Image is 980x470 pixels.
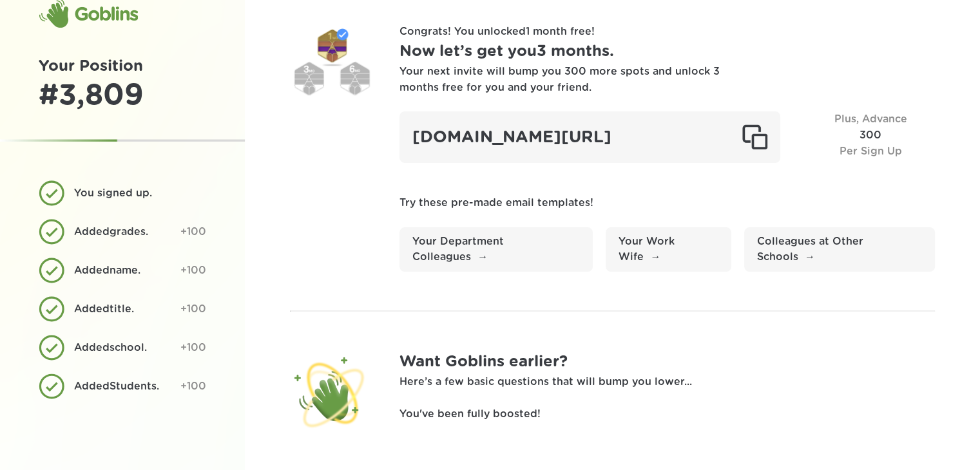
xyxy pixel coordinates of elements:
[180,340,206,356] div: +100
[834,114,907,124] span: Plus, Advance
[606,227,731,272] a: Your Work Wife
[399,350,935,374] h1: Want Goblins earlier?
[806,111,935,163] div: 300
[180,301,206,317] div: +100
[180,263,206,279] div: +100
[180,224,206,240] div: +100
[74,185,197,202] div: You signed up.
[74,340,171,356] div: Added school .
[399,40,935,64] h1: Now let’s get you 3 months .
[180,379,206,395] div: +100
[399,24,935,40] p: Congrats! You unlocked 1 month free !
[74,263,171,279] div: Added name .
[744,227,935,272] a: Colleagues at Other Schools
[39,79,206,113] div: # 3,809
[399,227,593,272] a: Your Department Colleagues
[399,195,935,211] p: Try these pre-made email templates!
[399,406,935,422] p: You've been fully boosted!
[399,111,780,163] div: [DOMAIN_NAME][URL]
[399,374,935,390] p: Here’s a few basic questions that will bump you lower...
[74,224,171,240] div: Added grades .
[399,64,722,96] div: Your next invite will bump you 300 more spots and unlock 3 months free for you and your friend.
[74,301,171,317] div: Added title .
[39,55,206,79] h1: Your Position
[74,379,171,395] div: Added Students .
[840,146,902,156] span: Per Sign Up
